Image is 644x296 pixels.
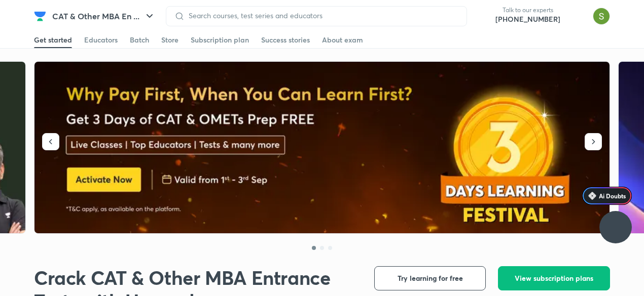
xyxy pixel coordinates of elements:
img: Samridhi Vij [593,8,610,25]
img: avatar [568,8,585,24]
img: Company Logo [34,10,46,22]
a: About exam [322,32,363,48]
button: View subscription plans [498,266,610,290]
div: Subscription plan [191,35,249,45]
a: Educators [84,32,118,48]
span: View subscription plans [515,273,593,283]
a: Get started [34,32,72,48]
span: Ai Doubts [599,192,626,200]
img: Icon [588,192,596,200]
span: Try learning for free [398,273,463,283]
div: About exam [322,35,363,45]
div: Get started [34,35,72,45]
div: Success stories [261,35,310,45]
a: Store [161,32,178,48]
p: Talk to our experts [495,6,560,14]
input: Search courses, test series and educators [185,12,458,20]
a: Batch [130,32,149,48]
a: Ai Doubts [582,187,632,205]
a: [PHONE_NUMBER] [495,14,560,24]
a: Subscription plan [191,32,249,48]
div: Educators [84,35,118,45]
a: Success stories [261,32,310,48]
img: ttu [610,221,622,233]
button: Try learning for free [374,266,486,290]
button: CAT & Other MBA En ... [46,6,162,26]
img: call-us [475,6,495,26]
div: Batch [130,35,149,45]
div: Store [161,35,178,45]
